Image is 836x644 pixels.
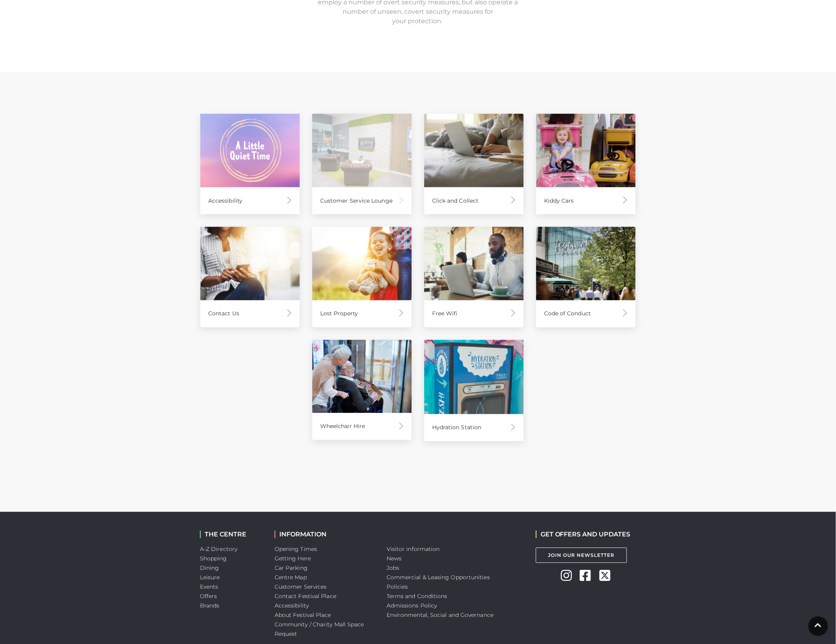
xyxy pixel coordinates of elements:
h2: THE CENTRE [200,531,263,538]
a: About Festival Place [275,612,331,619]
a: Dining [200,565,219,572]
a: Community / Charity Mall Space Request [275,621,364,638]
a: Centre Map [275,574,307,581]
div: Free Wifi [424,300,524,327]
div: Hydration Station [424,414,524,441]
a: Wheelchair Hire [312,340,412,441]
h2: INFORMATION [275,531,375,538]
a: Accessibility [200,114,300,214]
a: Join Our Newsletter [536,548,627,563]
div: Accessibility [200,187,300,214]
a: Hydration Station [424,340,524,442]
a: Brands [200,602,220,609]
a: Leisure [200,574,220,581]
a: Getting Here [275,555,311,562]
a: Jobs [387,565,399,572]
div: Click and Collect [424,187,524,214]
a: A-Z Directory [200,546,237,553]
div: Customer Service Lounge [312,187,412,214]
div: Code of Conduct [536,300,636,327]
a: Environmental, Social and Governance [387,612,493,619]
a: Commercial & Leasing Opportunities [387,574,490,581]
a: Visitor information [387,546,440,553]
a: Customer Services [275,584,327,591]
a: Accessibility [275,602,309,609]
div: Wheelchair Hire [312,413,412,440]
div: Kiddy Cars [536,187,636,214]
a: Car Parking [275,565,308,572]
a: Policies [387,584,408,591]
h2: GET OFFERS AND UPDATES [536,531,631,538]
a: Shopping [200,555,227,562]
a: Offers [200,593,217,600]
a: Free Wifi [424,227,524,327]
a: Customer Service Lounge [312,114,412,214]
a: Kiddy Cars [536,114,636,214]
a: Terms and Conditions [387,593,447,600]
a: Lost Property [312,227,412,327]
span: your protection. [392,17,442,25]
a: Opening Times [275,546,317,553]
a: Events [200,584,218,591]
a: Contact Us [200,227,300,327]
div: Contact Us [200,300,300,327]
a: Admissions Policy [387,602,437,609]
a: Code of Conduct [536,227,636,327]
a: Contact Festival Place [275,593,336,600]
a: News [387,555,401,562]
a: Click and Collect [424,114,524,214]
div: Lost Property [312,300,412,327]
